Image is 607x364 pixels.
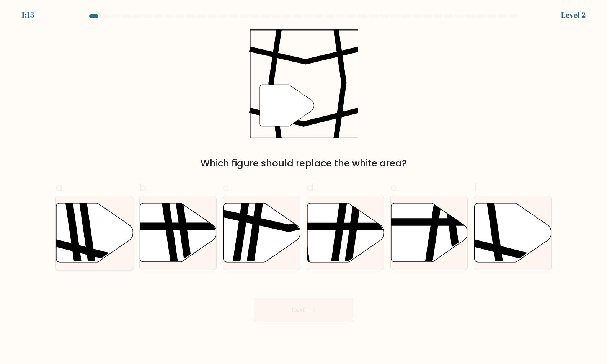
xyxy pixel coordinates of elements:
div: 1:15 [21,9,34,21]
span: b. [139,180,148,195]
button: Next [254,298,353,322]
span: e. [390,180,399,195]
span: c. [223,180,231,195]
g: " [260,85,314,127]
span: d. [307,180,316,195]
span: f. [474,180,479,195]
div: Which figure should replace the white area? [60,157,547,170]
span: a. [55,180,65,195]
div: Level 2 [561,9,586,21]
